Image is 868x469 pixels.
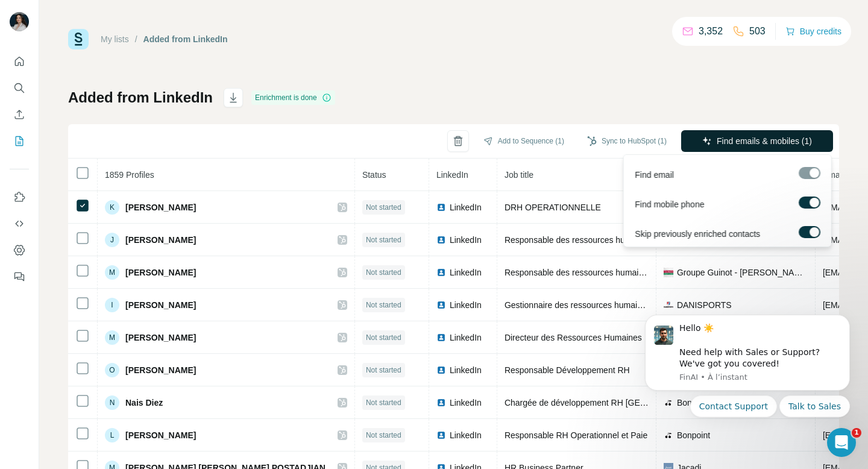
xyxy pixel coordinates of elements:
span: Not started [366,234,401,245]
div: Added from LinkedIn [143,33,228,45]
li: / [135,33,137,45]
div: N [105,395,119,410]
span: 1859 Profiles [105,170,154,180]
span: LinkedIn [450,234,482,246]
span: Gestionnaire des ressources humaines [505,300,651,310]
div: M [105,265,119,280]
span: Directeur des Ressources Humaines [505,333,642,342]
span: Responsable RH Operationnel et Paie [505,430,647,440]
button: Feedback [10,266,29,288]
button: Add to Sequence (1) [475,132,573,150]
img: LinkedIn logo [436,235,446,245]
span: Not started [366,300,401,310]
span: LinkedIn [450,299,482,311]
span: [PERSON_NAME] [125,201,196,213]
h1: Added from LinkedIn [68,88,213,107]
img: Surfe Logo [68,29,89,49]
span: LinkedIn [450,201,482,213]
span: Responsable des ressources humaines [505,235,652,245]
img: company-logo [664,268,673,277]
button: Quick start [10,51,29,72]
p: 3,352 [699,24,723,39]
button: Use Surfe on LinkedIn [10,186,29,208]
span: [PERSON_NAME] [125,364,196,376]
span: Not started [366,365,401,376]
span: Status [362,170,386,180]
div: M [105,330,119,345]
img: LinkedIn logo [436,333,446,342]
iframe: Intercom notifications message [627,300,868,463]
span: Not started [366,397,401,408]
img: LinkedIn logo [436,430,446,440]
span: Find email [635,169,674,181]
span: [PERSON_NAME] [125,299,196,311]
span: 1 [852,428,861,438]
button: Use Surfe API [10,213,29,234]
span: DRH OPERATIONNELLE [505,203,601,212]
span: Chargée de développement RH [GEOGRAPHIC_DATA] [505,398,714,408]
span: Find emails & mobiles (1) [717,135,812,147]
div: J [105,233,119,247]
img: LinkedIn logo [436,268,446,277]
a: My lists [101,34,129,44]
button: Search [10,77,29,99]
div: K [105,200,119,215]
span: LinkedIn [436,170,468,180]
span: Job title [505,170,533,180]
span: LinkedIn [450,364,482,376]
span: Skip previously enriched contacts [635,228,760,240]
img: LinkedIn logo [436,365,446,375]
span: [PERSON_NAME] [125,266,196,279]
span: Responsable des ressources humaines [505,268,652,277]
button: My lists [10,130,29,152]
span: Not started [366,202,401,213]
span: Not started [366,430,401,441]
span: Not started [366,332,401,343]
img: LinkedIn logo [436,203,446,212]
span: [PERSON_NAME] [125,429,196,441]
span: Groupe Guinot - [PERSON_NAME] [677,266,808,279]
span: LinkedIn [450,332,482,344]
span: Responsable Développement RH [505,365,630,375]
div: I [105,298,119,312]
span: [PERSON_NAME] [125,332,196,344]
span: DANISPORTS [677,299,732,311]
img: LinkedIn logo [436,398,446,408]
span: Find mobile phone [635,198,704,210]
button: Dashboard [10,239,29,261]
span: LinkedIn [450,266,482,279]
button: Buy credits [785,23,841,40]
div: L [105,428,119,442]
span: Not started [366,267,401,278]
button: Enrich CSV [10,104,29,125]
iframe: Intercom live chat [827,428,856,457]
img: Avatar [10,12,29,31]
span: LinkedIn [450,429,482,441]
span: Nais Diez [125,397,163,409]
p: 503 [749,24,766,39]
button: Sync to HubSpot (1) [579,132,675,150]
img: LinkedIn logo [436,300,446,310]
div: Enrichment is done [251,90,335,105]
span: [PERSON_NAME] [125,234,196,246]
div: O [105,363,119,377]
span: LinkedIn [450,397,482,409]
button: Find emails & mobiles (1) [681,130,833,152]
span: Email [823,170,844,180]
